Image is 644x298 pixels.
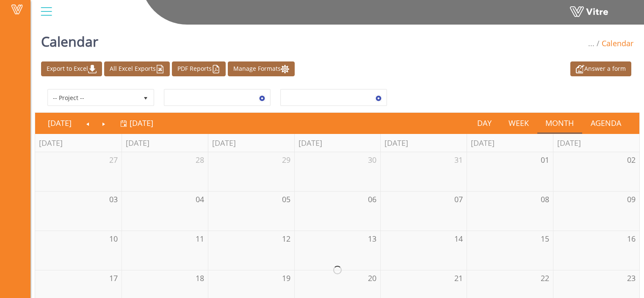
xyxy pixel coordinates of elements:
img: cal_download.png [88,65,97,73]
span: select [371,90,386,105]
span: select [138,90,153,105]
a: Manage Formats [228,61,295,76]
th: [DATE] [122,134,208,152]
a: [DATE] [39,113,80,133]
h1: Calendar [41,21,98,57]
span: ... [588,38,594,48]
img: cal_settings.png [281,65,289,73]
span: select [254,90,270,105]
a: Week [500,113,537,133]
img: cal_pdf.png [212,65,220,73]
a: PDF Reports [172,61,226,76]
th: [DATE] [467,134,553,152]
a: Month [537,113,583,133]
a: Answer a form [570,61,631,76]
a: [DATE] [120,113,153,133]
th: [DATE] [35,134,122,152]
a: Previous [80,113,96,133]
a: Agenda [582,113,630,133]
th: [DATE] [294,134,381,152]
a: Day [469,113,500,133]
span: -- Project -- [48,90,138,105]
img: cal_excel.png [156,65,164,73]
a: All Excel Exports [104,61,170,76]
img: appointment_white2.png [576,65,584,73]
a: Next [96,113,112,133]
span: [DATE] [130,118,153,128]
li: Calendar [594,38,633,49]
th: [DATE] [208,134,294,152]
th: [DATE] [553,134,639,152]
th: [DATE] [380,134,467,152]
a: Export to Excel [41,61,102,76]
